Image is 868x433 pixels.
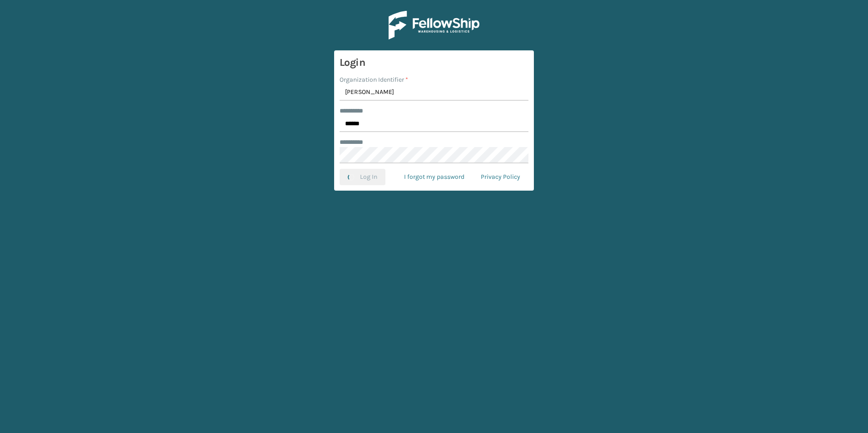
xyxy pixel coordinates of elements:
[473,169,528,185] a: Privacy Policy
[340,56,528,69] h3: Login
[340,75,408,84] label: Organization Identifier
[396,169,473,185] a: I forgot my password
[340,169,385,185] button: Log In
[389,11,479,39] img: Logo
